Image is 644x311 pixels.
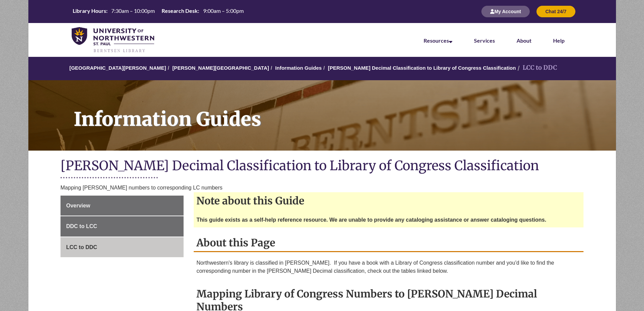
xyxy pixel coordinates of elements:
[70,7,246,16] table: Hours Today
[61,196,184,258] div: Guide Page Menu
[516,63,557,73] li: LCC to DDC
[61,196,184,216] a: Overview
[172,65,269,71] a: [PERSON_NAME][GEOGRAPHIC_DATA]
[194,192,583,209] h2: Note about this Guide
[536,6,575,17] button: Chat 24/7
[424,37,452,44] a: Resources
[61,237,184,258] a: LCC to DDC
[481,8,530,14] a: My Account
[66,244,97,250] span: LCC to DDC
[66,80,616,142] h1: Information Guides
[72,27,154,53] img: UNWSP Library Logo
[70,7,246,16] a: Hours Today
[70,7,109,15] th: Library Hours:
[66,223,97,229] span: DDC to LCC
[196,259,581,275] p: Northwestern's library is classified in [PERSON_NAME]. If you have a book with a Library of Congr...
[61,157,584,175] h1: [PERSON_NAME] Decimal Classification to Library of Congress Classification
[111,7,155,14] span: 7:30am – 10:00pm
[61,185,222,191] span: Mapping [PERSON_NAME] numbers to corresponding LC numbers
[517,37,531,44] a: About
[203,7,244,14] span: 9:00am – 5:00pm
[194,234,583,252] h2: About this Page
[474,37,495,44] a: Services
[328,65,516,71] a: [PERSON_NAME] Decimal Classification to Library of Congress Classification
[159,7,200,15] th: Research Desk:
[481,6,530,17] button: My Account
[536,8,575,14] a: Chat 24/7
[553,37,565,44] a: Help
[69,65,166,71] a: [GEOGRAPHIC_DATA][PERSON_NAME]
[66,203,90,208] span: Overview
[28,80,616,151] a: Information Guides
[275,65,322,71] a: Information Guides
[196,217,546,223] strong: This guide exists as a self-help reference resource. We are unable to provide any cataloging assi...
[61,216,184,237] a: DDC to LCC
